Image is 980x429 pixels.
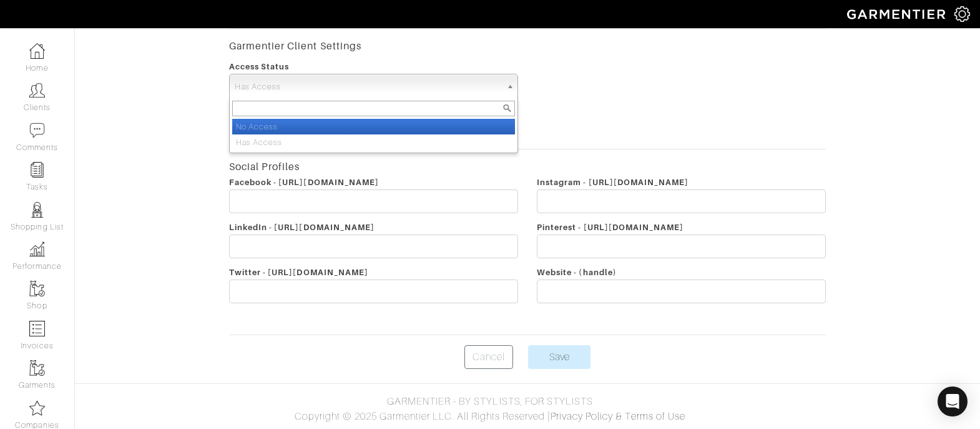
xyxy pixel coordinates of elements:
li: No Access [232,119,515,134]
input: Save [528,345,590,369]
span: Has Access [235,74,501,99]
img: companies-icon-14a0f246c7e91f24465de634b560f0151b0cc5c9ce11af5fac52e6d7d6371812.png [29,400,45,416]
li: Has Access [232,134,515,150]
img: gear-icon-white-bd11855cb880d31180b6d7d6211b90ccbf57a29d726f0c71d8c61bd08dd39cc2.png [954,6,970,22]
img: stylists-icon-eb353228a002819b7ec25b43dbf5f0378dd9e0616d9560372ff212230b889e62.png [29,202,45,218]
span: Access Status [229,62,290,71]
span: Pinterest - [URL][DOMAIN_NAME] [537,223,684,232]
span: Copyright © 2025 Garmentier LLC. All Rights Reserved. [295,411,547,422]
img: reminder-icon-8004d30b9f0a5d33ae49ab947aed9ed385cf756f9e5892f1edd6e32f2345188e.png [29,162,45,178]
span: Facebook - [URL][DOMAIN_NAME] [229,178,379,187]
span: Instagram - [URL][DOMAIN_NAME] [537,178,689,187]
img: garments-icon-b7da505a4dc4fd61783c78ac3ca0ef83fa9d6f193b1c9dc38574b1d14d53ca28.png [29,281,45,296]
img: clients-icon-6bae9207a08558b7cb47a8932f037763ab4055f8c8b6bfacd5dc20c3e0201464.png [29,83,45,98]
img: garmentier-logo-header-white-b43fb05a5012e4ada735d5af1a66efaba907eab6374d6393d1fbf88cb4ef424d.png [841,3,954,25]
span: Website - (handle) [537,268,617,277]
a: Cancel [464,345,513,369]
strong: Garmentier Client Settings [229,40,361,52]
div: Open Intercom Messenger [938,386,968,416]
img: garments-icon-b7da505a4dc4fd61783c78ac3ca0ef83fa9d6f193b1c9dc38574b1d14d53ca28.png [29,360,45,376]
strong: Social Profiles [229,161,300,173]
span: Twitter - [URL][DOMAIN_NAME] [229,268,368,277]
img: orders-icon-0abe47150d42831381b5fb84f609e132dff9fe21cb692f30cb5eec754e2cba89.png [29,321,45,336]
span: LinkedIn - [URL][DOMAIN_NAME] [229,223,375,232]
img: graph-8b7af3c665d003b59727f371ae50e7771705bf0c487971e6e97d053d13c5068d.png [29,241,45,257]
a: Privacy Policy & Terms of Use [551,411,685,422]
img: dashboard-icon-dbcd8f5a0b271acd01030246c82b418ddd0df26cd7fceb0bd07c9910d44c42f6.png [29,43,45,59]
img: comment-icon-a0a6a9ef722e966f86d9cbdc48e553b5cf19dbc54f86b18d962a5391bc8f6eb6.png [29,123,45,138]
